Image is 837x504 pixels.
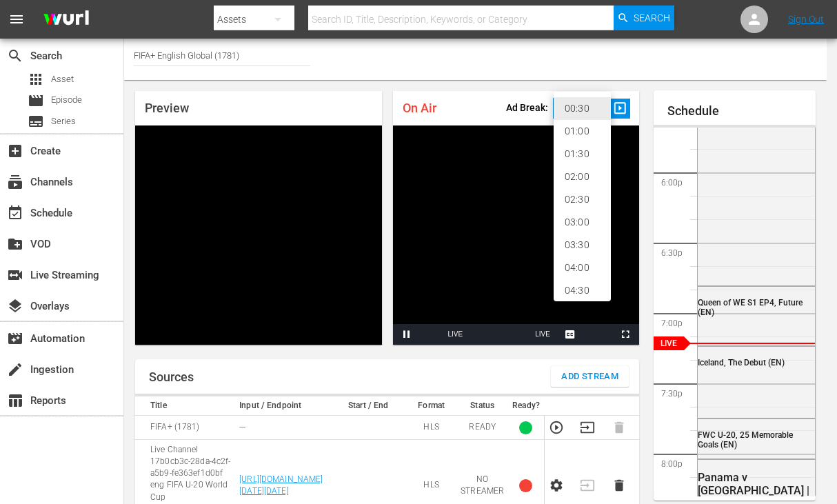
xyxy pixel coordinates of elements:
li: 00:30 [554,97,611,120]
li: 03:30 [554,234,611,256]
li: 02:00 [554,165,611,188]
li: 01:00 [554,120,611,143]
li: 04:00 [554,256,611,279]
li: 01:30 [554,143,611,165]
li: 02:30 [554,188,611,211]
li: 04:30 [554,279,611,302]
li: 03:00 [554,211,611,234]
